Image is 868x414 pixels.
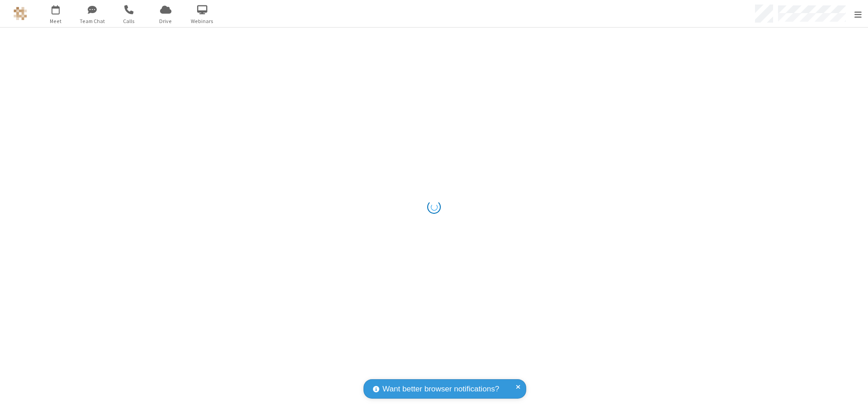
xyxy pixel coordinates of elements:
[39,17,73,25] span: Meet
[14,7,27,20] img: QA Selenium DO NOT DELETE OR CHANGE
[112,17,146,25] span: Calls
[382,383,499,395] span: Want better browser notifications?
[185,17,219,25] span: Webinars
[75,17,109,25] span: Team Chat
[149,17,183,25] span: Drive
